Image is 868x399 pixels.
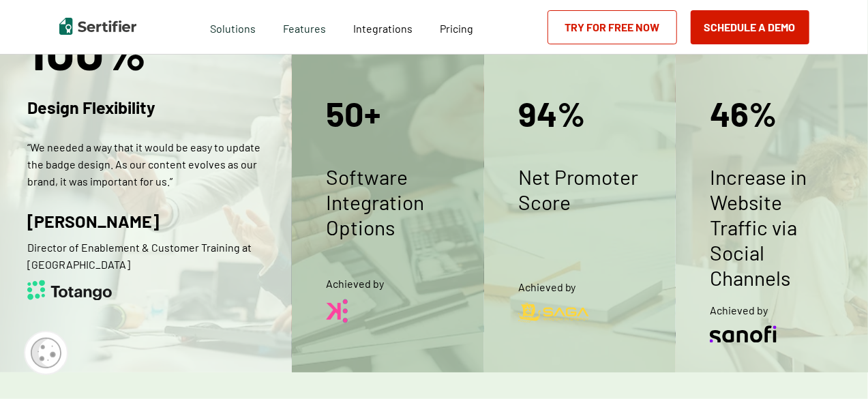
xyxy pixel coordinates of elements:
[353,18,413,35] a: Integrations
[326,299,348,323] img: Feras N. ZeidanPrincipal Human Resources Consultant, The Knowledge Collective
[518,278,576,295] p: Achieved by
[27,210,159,232] p: [PERSON_NAME]
[210,18,256,35] span: Solutions
[326,83,450,144] p: 50+
[800,334,868,399] iframe: Chat Widget
[59,18,136,35] img: Sertifier | Digital Credentialing Platform
[27,21,147,79] p: 100%
[710,301,768,319] p: Achieved by
[353,22,413,35] span: Integrations
[31,338,61,368] img: Cookie Popup Icon
[710,83,834,144] p: 46%
[691,10,809,44] button: Schedule a Demo
[440,18,473,35] a: Pricing
[326,164,450,240] p: Software Integration Options
[326,275,384,292] p: Achieved by
[518,302,589,323] img: Dylan LougheedCo-Founder at SAGA Wisdom
[27,96,155,118] p: Design Flexibility
[710,164,834,291] p: Increase in Website Traffic via Social Channels
[518,164,642,215] p: Net Promoter Score
[518,83,642,144] p: 94%
[710,325,776,342] img: Charles ArevaloCME and Digital Activation Manager at Sanofi
[27,280,112,300] img: Kristin LissonDirector of Enablement & Customer Training at Totango
[27,239,265,273] p: Director of Enablement & Customer Training at [GEOGRAPHIC_DATA]
[283,18,326,35] span: Features
[440,22,473,35] span: Pricing
[548,10,677,44] a: Try for Free Now
[27,138,265,190] p: “We needed a way that it would be easy to update the badge design. As our content evolves as our ...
